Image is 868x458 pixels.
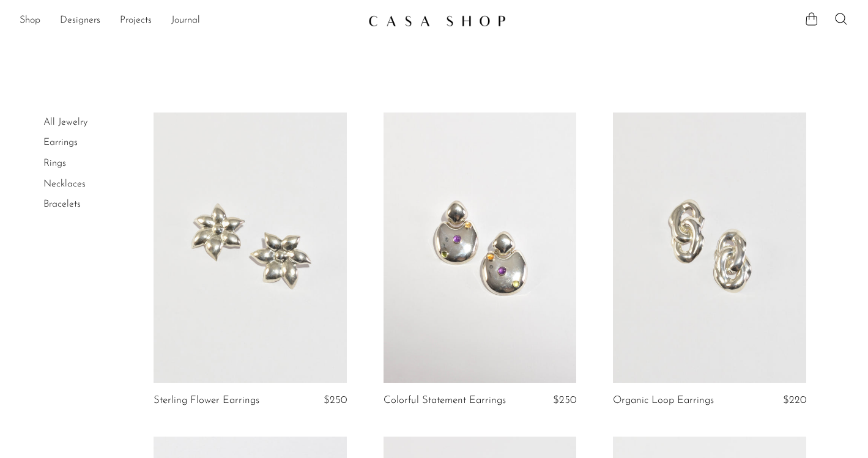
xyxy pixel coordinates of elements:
[783,395,806,405] span: $220
[171,13,200,29] a: Journal
[43,179,86,189] a: Necklaces
[20,10,358,31] ul: NEW HEADER MENU
[20,10,358,31] nav: Desktop navigation
[324,395,347,405] span: $250
[553,395,576,405] span: $250
[43,117,87,127] a: All Jewelry
[43,138,78,147] a: Earrings
[384,395,506,406] a: Colorful Statement Earrings
[154,395,259,406] a: Sterling Flower Earrings
[43,199,81,209] a: Bracelets
[43,158,66,168] a: Rings
[60,13,100,29] a: Designers
[613,395,714,406] a: Organic Loop Earrings
[120,13,152,29] a: Projects
[20,13,40,29] a: Shop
